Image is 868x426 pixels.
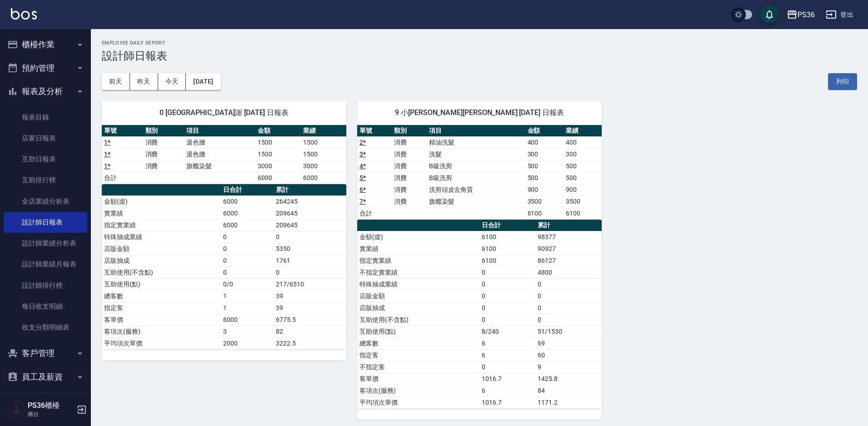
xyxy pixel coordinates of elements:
th: 類別 [143,125,185,137]
td: 500 [525,172,564,184]
td: 6000 [301,172,346,184]
button: PS36 [783,5,818,24]
td: 平均項次單價 [357,396,479,408]
td: 1171.2 [535,396,602,408]
td: 90927 [535,243,602,255]
th: 類別 [392,125,426,137]
img: Person [7,401,25,419]
td: 消費 [143,160,185,172]
td: 86127 [535,255,602,266]
td: 指定實業績 [102,219,221,231]
td: 特殊抽成業績 [357,278,479,290]
td: 400 [564,136,602,148]
td: 400 [525,136,564,148]
td: 3000 [301,160,346,172]
button: 昨天 [130,73,158,90]
button: 員工及薪資 [4,365,87,389]
td: 實業績 [102,207,221,219]
th: 業績 [564,125,602,137]
button: 前天 [102,73,130,90]
td: 0 [479,290,535,302]
td: 消費 [392,136,426,148]
td: 6000 [221,195,274,207]
td: 1425.8 [535,373,602,385]
h5: PS36櫃檯 [28,401,74,410]
h2: Employee Daily Report [102,40,857,46]
td: 1 [221,290,274,302]
button: 商品管理 [4,388,87,412]
td: 900 [525,184,564,195]
td: 2000 [221,337,274,349]
td: 1016.7 [479,396,535,408]
td: 消費 [392,195,426,207]
table: a dense table [102,184,346,350]
table: a dense table [357,125,602,220]
button: 櫃檯作業 [4,33,87,56]
td: 1016.7 [479,373,535,385]
td: 6000 [221,314,274,326]
td: 0/0 [221,278,274,290]
td: B級洗剪 [427,160,525,172]
td: 特殊抽成業績 [102,231,221,243]
td: 264245 [274,195,346,207]
td: 消費 [392,184,426,195]
td: 消費 [143,148,185,160]
td: 82 [274,326,346,337]
td: 0 [479,266,535,278]
td: 精油洗髮 [427,136,525,148]
td: 客單價 [357,373,479,385]
td: 洗剪頭皮去角質 [427,184,525,195]
td: 6000 [221,219,274,231]
a: 收支分類明細表 [4,317,87,338]
th: 項目 [427,125,525,137]
p: 櫃台 [28,410,74,418]
td: 金額(虛) [357,231,479,243]
a: 設計師業績月報表 [4,254,87,275]
th: 日合計 [479,220,535,231]
th: 單號 [102,125,143,137]
td: 消費 [143,136,185,148]
td: 店販抽成 [357,302,479,314]
td: 98377 [535,231,602,243]
th: 金額 [525,125,564,137]
a: 報表目錄 [4,107,87,128]
td: 3222.5 [274,337,346,349]
td: 217/6510 [274,278,346,290]
td: 500 [525,160,564,172]
td: 6 [479,349,535,361]
td: 0 [479,302,535,314]
td: 6000 [255,172,301,184]
table: a dense table [357,220,602,409]
a: 互助排行榜 [4,170,87,190]
td: 5350 [274,243,346,255]
th: 日合計 [221,184,274,196]
td: 退色腰 [184,136,255,148]
td: 退色腰 [184,148,255,160]
td: 1500 [255,136,301,148]
a: 互助日報表 [4,149,87,170]
td: 6 [479,385,535,396]
a: 店家日報表 [4,128,87,149]
td: 209645 [274,219,346,231]
td: 69 [535,337,602,349]
td: 1 [221,302,274,314]
td: 0 [274,266,346,278]
td: 指定實業績 [357,255,479,266]
td: 39 [274,290,346,302]
td: 0 [479,361,535,373]
button: 報表及分析 [4,80,87,103]
td: 6100 [479,255,535,266]
td: 店販金額 [357,290,479,302]
button: save [760,5,778,24]
td: 0 [479,278,535,290]
td: 6100 [479,231,535,243]
table: a dense table [102,125,346,184]
a: 設計師業績分析表 [4,233,87,254]
td: 51/1530 [535,326,602,337]
td: 1761 [274,255,346,266]
td: 互助使用(點) [357,326,479,337]
h3: 設計師日報表 [102,50,857,62]
th: 業績 [301,125,346,137]
td: 店販抽成 [102,255,221,266]
td: 旗艦染髮 [184,160,255,172]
